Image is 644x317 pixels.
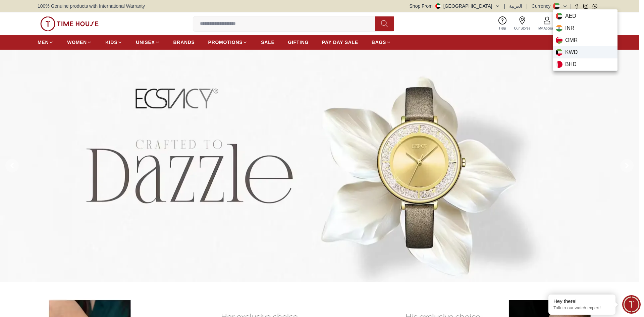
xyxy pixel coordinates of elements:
[622,295,641,314] div: Chat Widget
[565,12,576,20] span: AED
[553,305,610,311] p: Talk to our watch expert!
[565,36,578,44] span: OMR
[565,60,577,68] span: BHD
[553,298,610,305] div: Hey there!
[565,24,575,32] span: INR
[565,48,578,56] span: KWD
